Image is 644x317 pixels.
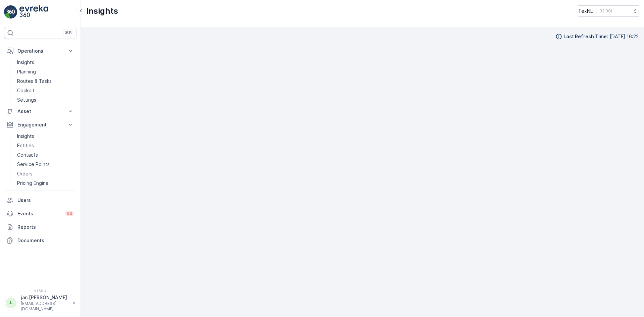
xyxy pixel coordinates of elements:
a: Routes & Tasks [14,76,76,86]
button: Operations [4,44,76,58]
a: Users [4,194,76,207]
a: Reports [4,220,76,234]
a: Insights [14,131,76,141]
img: logo_light-DOdMpM7g.png [19,5,48,19]
p: Contacts [17,152,38,158]
p: Service Points [17,161,50,168]
a: Entities [14,141,76,150]
div: JJ [6,298,16,308]
p: Insights [17,59,34,66]
p: ( +02:00 ) [595,8,612,14]
p: Orders [17,170,33,177]
p: Users [17,197,74,204]
a: Documents [4,234,76,247]
p: Cockpit [17,87,35,94]
p: ⌘B [65,30,72,36]
button: JJjan.[PERSON_NAME][EMAIL_ADDRESS][DOMAIN_NAME] [4,294,76,312]
a: Insights [14,58,76,67]
p: Engagement [17,121,63,128]
img: logo [4,5,17,19]
button: Asset [4,105,76,118]
p: Asset [17,108,63,115]
p: Settings [17,97,36,103]
p: jan.[PERSON_NAME] [21,294,69,301]
a: Service Points [14,160,76,169]
p: Operations [17,48,63,54]
button: Engagement [4,118,76,131]
p: Insights [17,133,34,140]
p: Pricing Engine [17,180,49,187]
a: Orders [14,169,76,178]
a: Settings [14,95,76,105]
p: [DATE] 16:22 [610,33,639,40]
p: TexNL [578,8,593,14]
a: Cockpit [14,86,76,95]
a: Planning [14,67,76,76]
span: v 1.50.4 [4,289,76,293]
p: Planning [17,68,36,75]
a: Events44 [4,207,76,220]
p: Last Refresh Time : [563,33,608,40]
p: Events [17,210,61,217]
p: 44 [66,211,72,216]
button: TexNL(+02:00) [578,5,639,17]
a: Contacts [14,150,76,160]
p: Entities [17,142,34,149]
p: Reports [17,224,74,230]
a: Pricing Engine [14,178,76,188]
p: Routes & Tasks [17,78,52,85]
p: Documents [17,237,74,244]
p: [EMAIL_ADDRESS][DOMAIN_NAME] [21,301,69,312]
p: Insights [86,6,118,16]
